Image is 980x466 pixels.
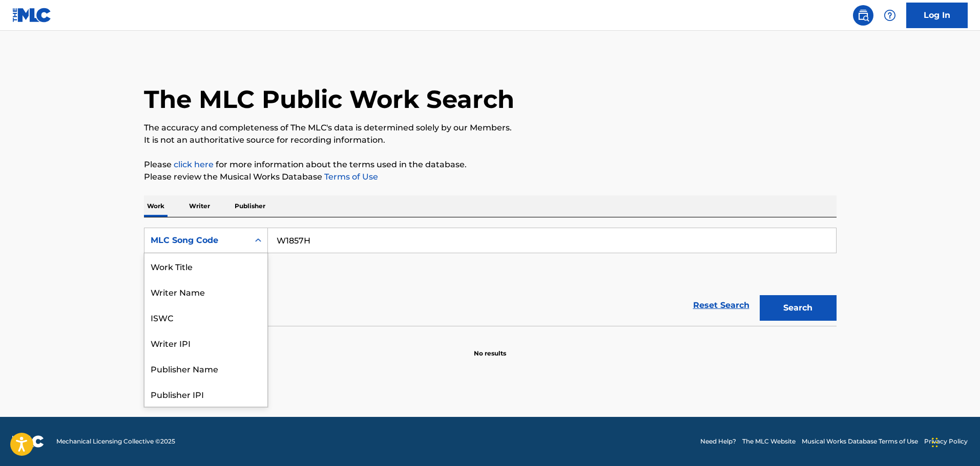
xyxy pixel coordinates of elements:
[884,9,896,21] img: help
[144,253,267,279] div: Work Title
[144,356,267,381] div: Publisher Name
[174,160,214,169] a: click here
[760,295,837,321] button: Search
[232,195,268,217] p: Publisher
[700,437,736,446] a: Need Help?
[144,228,837,326] form: Search Form
[853,5,873,26] a: Public Search
[880,5,900,26] div: Help
[932,427,938,458] div: Drag
[144,381,267,407] div: Publisher IPI
[151,234,243,247] div: MLC Song Code
[144,330,267,356] div: Writer IPI
[742,437,796,446] a: The MLC Website
[12,435,44,448] img: logo
[144,195,168,217] p: Work
[144,84,514,115] h1: The MLC Public Work Search
[144,304,267,330] div: ISWC
[144,134,837,146] p: It is not an authoritative source for recording information.
[802,437,918,446] a: Musical Works Database Terms of Use
[144,122,837,134] p: The accuracy and completeness of The MLC's data is determined solely by our Members.
[12,8,52,23] img: MLC Logo
[929,417,980,466] iframe: Chat Widget
[56,437,175,446] span: Mechanical Licensing Collective © 2025
[322,172,378,182] a: Terms of Use
[144,279,267,304] div: Writer Name
[144,159,837,171] p: Please for more information about the terms used in the database.
[906,3,968,28] a: Log In
[924,437,968,446] a: Privacy Policy
[144,171,837,183] p: Please review the Musical Works Database
[186,195,213,217] p: Writer
[857,9,869,21] img: search
[688,294,755,317] a: Reset Search
[474,337,506,358] p: No results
